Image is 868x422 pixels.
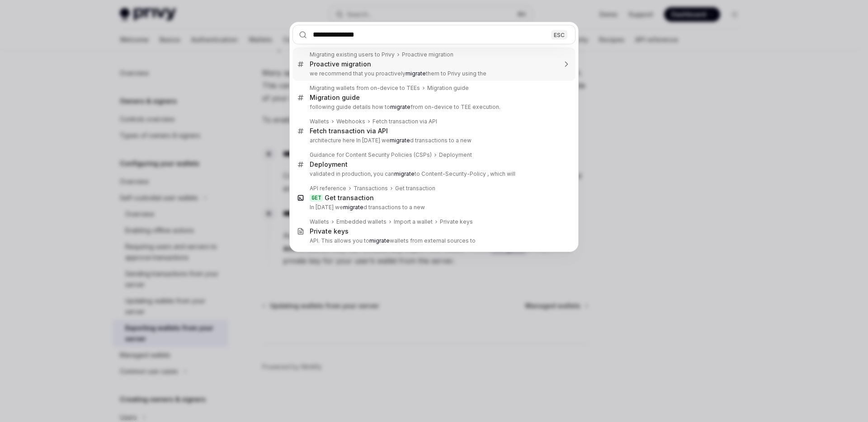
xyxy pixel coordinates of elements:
[369,237,390,244] b: migrate
[325,194,374,202] div: Get transaction
[310,170,557,178] p: validated in production, you can to Content-Security-Policy , which will
[395,185,435,192] div: Get transaction
[310,151,432,159] div: Guidance for Content Security Policies (CSPs)
[310,103,557,111] p: following guide details how to from on-device to TEE execution.
[310,204,557,211] p: In [DATE] we d transactions to a new
[427,84,469,92] div: Migration guide
[310,60,371,68] div: Proactive migration
[390,103,410,110] b: migrate
[402,51,453,58] div: Proactive migration
[343,204,363,211] b: migrate
[373,118,437,125] div: Fetch transaction via API
[310,237,557,244] p: API. This allows you to wallets from external sources to
[406,70,426,77] b: migrate
[394,218,433,225] div: Import a wallet
[390,137,410,144] b: migrate
[440,218,473,225] div: Private keys
[310,137,557,144] p: architecture here In [DATE] we d transactions to a new
[310,84,420,92] div: Migrating wallets from on-device to TEEs
[310,118,329,125] div: Wallets
[310,127,388,135] div: Fetch transaction via API
[439,151,472,159] div: Deployment
[336,118,365,125] div: Webhooks
[354,185,388,192] div: Transactions
[310,51,395,58] div: Migrating existing users to Privy
[310,218,329,225] div: Wallets
[310,194,323,202] div: GET
[310,70,557,77] p: we recommend that you proactively them to Privy using the
[310,185,346,192] div: API reference
[310,160,348,169] div: Deployment
[336,218,387,225] div: Embedded wallets
[310,94,360,102] div: Migration guide
[310,227,349,235] div: Private keys
[551,30,567,39] div: ESC
[394,170,415,177] b: migrate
